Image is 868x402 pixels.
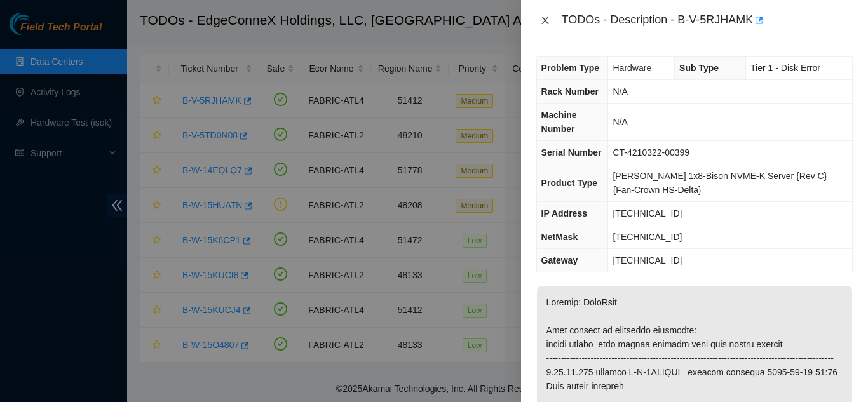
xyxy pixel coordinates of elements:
span: Sub Type [679,63,719,73]
span: NetMask [541,232,578,242]
span: N/A [613,117,627,127]
span: Machine Number [541,110,577,134]
span: Hardware [613,63,651,73]
span: N/A [613,86,627,97]
span: Tier 1 - Disk Error [750,63,820,73]
span: close [540,15,550,25]
span: IP Address [541,208,587,218]
span: [TECHNICAL_ID] [613,208,682,218]
span: CT-4210322-00399 [613,147,689,157]
span: Gateway [541,255,578,265]
span: [TECHNICAL_ID] [613,232,682,242]
span: Product Type [541,178,597,188]
span: Problem Type [541,63,600,73]
div: TODOs - Description - B-V-5RJHAMK [562,10,853,30]
button: Close [536,15,554,27]
span: Rack Number [541,86,599,97]
span: [TECHNICAL_ID] [613,255,682,265]
span: [PERSON_NAME] 1x8-Bison NVME-K Server {Rev C}{Fan-Crown HS-Delta} [613,171,827,195]
span: Serial Number [541,147,602,157]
